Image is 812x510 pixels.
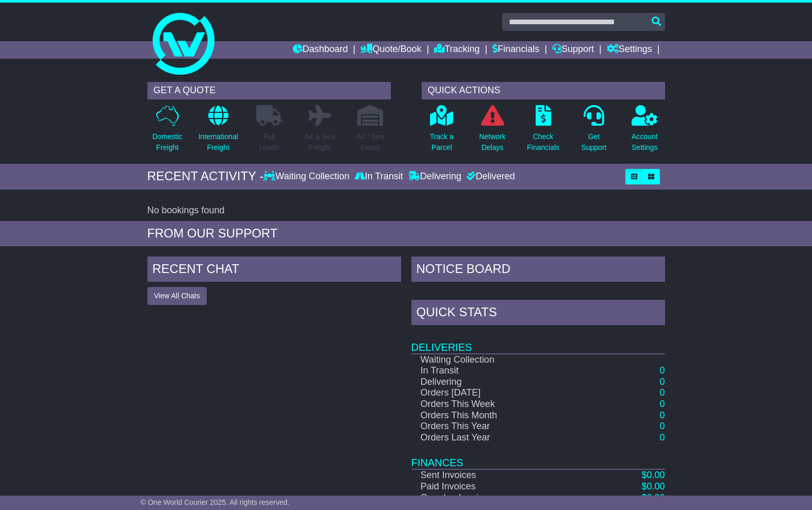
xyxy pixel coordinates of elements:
a: GetSupport [581,105,607,159]
div: Delivering [406,171,464,182]
span: © One World Courier 2025. All rights reserved. [141,498,290,506]
td: Deliveries [411,328,665,354]
a: 0 [659,432,665,443]
span: 0.00 [647,481,665,491]
div: Waiting Collection [263,171,352,182]
a: 0 [659,377,665,387]
span: 0.00 [647,470,665,480]
td: Orders Last Year [411,432,595,444]
a: 0 [659,410,665,420]
td: In Transit [411,365,595,377]
a: $0.00 [641,492,665,503]
div: RECENT CHAT [147,257,401,284]
span: 0.00 [647,492,665,503]
a: Support [552,41,594,59]
p: Check Financials [527,131,559,153]
a: 0 [659,421,665,431]
div: In Transit [352,171,406,182]
td: Finances [411,443,665,469]
p: Get Support [581,131,606,153]
p: Air / Sea Depot [357,131,385,153]
p: Network Delays [479,131,505,153]
div: FROM OUR SUPPORT [147,226,665,241]
td: Waiting Collection [411,354,595,366]
a: 0 [659,387,665,398]
a: Financials [492,41,539,59]
div: RECENT ACTIVITY - [147,169,264,184]
p: Track a Parcel [430,131,454,153]
td: Orders This Week [411,399,595,410]
a: CheckFinancials [526,105,560,159]
a: Track aParcel [429,105,454,159]
p: Full Loads [256,131,282,153]
td: Overdue Invoices [411,492,595,504]
a: Tracking [434,41,479,59]
p: Air & Sea Freight [305,131,335,153]
td: Sent Invoices [411,469,595,481]
a: 0 [659,365,665,376]
td: Paid Invoices [411,481,595,492]
a: $0.00 [641,470,665,480]
div: Delivered [464,171,515,182]
div: NOTICE BOARD [411,257,665,284]
a: Dashboard [293,41,348,59]
td: Orders [DATE] [411,387,595,399]
p: Account Settings [632,131,658,153]
a: NetworkDelays [478,105,506,159]
div: GET A QUOTE [147,82,391,99]
p: International Freight [198,131,238,153]
p: Domestic Freight [152,131,182,153]
td: Delivering [411,377,595,388]
a: 0 [659,399,665,409]
button: View All Chats [147,287,207,305]
td: Orders This Month [411,410,595,421]
div: No bookings found [147,205,665,216]
td: Orders This Year [411,421,595,432]
a: AccountSettings [631,105,658,159]
a: InternationalFreight [198,105,239,159]
a: DomesticFreight [152,105,183,159]
a: Quote/Book [360,41,421,59]
div: Quick Stats [411,300,665,328]
a: $0.00 [641,481,665,491]
div: QUICK ACTIONS [422,82,665,99]
a: Settings [607,41,652,59]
